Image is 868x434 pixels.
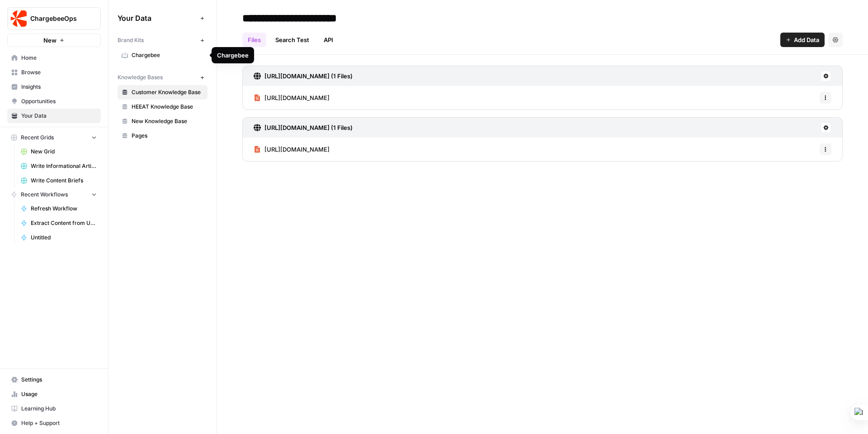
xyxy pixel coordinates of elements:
a: Refresh Workflow [17,201,101,216]
button: Add Data [780,33,825,47]
a: Search Test [270,33,315,47]
span: New Knowledge Base [132,117,203,125]
a: Insights [7,80,101,94]
a: HEEAT Knowledge Base [118,100,208,114]
img: ChargebeeOps Logo [10,10,27,27]
span: New [43,36,57,45]
a: Extract Content from URL [17,216,101,230]
span: Your Data [21,112,97,120]
button: New [7,33,101,47]
span: Usage [21,390,97,398]
span: Recent Workflows [21,191,68,199]
a: Opportunities [7,94,101,109]
span: Write Informational Articles [31,162,97,170]
a: Settings [7,372,101,387]
span: Browse [21,68,97,76]
span: Pages [132,132,203,140]
span: Brand Kits [118,36,144,44]
button: Help + Support [7,416,101,430]
a: API [318,33,339,47]
span: Refresh Workflow [31,205,97,213]
a: Usage [7,387,101,401]
span: Settings [21,376,97,384]
a: Customer Knowledge Base [118,85,208,100]
span: New Grid [31,148,97,156]
button: Workspace: ChargebeeOps [7,7,101,30]
a: Learning Hub [7,401,101,416]
span: Add Data [794,35,819,44]
span: [URL][DOMAIN_NAME] [264,145,330,154]
span: Your Data [118,13,197,24]
a: Untitled [17,230,101,245]
a: [URL][DOMAIN_NAME] [254,86,330,110]
span: [URL][DOMAIN_NAME] [264,93,330,102]
a: Write Content Briefs [17,173,101,188]
span: Help + Support [21,419,97,427]
h3: [URL][DOMAIN_NAME] (1 Files) [264,123,353,132]
a: [URL][DOMAIN_NAME] [254,138,330,161]
a: Write Informational Articles [17,159,101,173]
a: Your Data [7,109,101,123]
a: New Knowledge Base [118,114,208,129]
span: Extract Content from URL [31,219,97,227]
span: HEEAT Knowledge Base [132,103,203,111]
a: [URL][DOMAIN_NAME] (1 Files) [254,66,353,86]
button: Recent Workflows [7,188,101,201]
h3: [URL][DOMAIN_NAME] (1 Files) [264,72,353,81]
span: Untitled [31,234,97,242]
span: Insights [21,83,97,91]
span: Learning Hub [21,405,97,413]
span: Customer Knowledge Base [132,88,203,96]
span: Chargebee [132,51,203,59]
span: Knowledge Bases [118,73,163,81]
a: Browse [7,65,101,80]
span: Recent Grids [21,134,54,142]
a: Files [242,33,266,47]
a: Pages [118,129,208,143]
span: Opportunities [21,97,97,105]
a: [URL][DOMAIN_NAME] (1 Files) [254,118,353,138]
span: ChargebeeOps [30,14,85,23]
span: Write Content Briefs [31,176,97,185]
a: Home [7,51,101,65]
button: Recent Grids [7,131,101,144]
a: New Grid [17,144,101,159]
span: Home [21,54,97,62]
a: Chargebee [118,48,208,62]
